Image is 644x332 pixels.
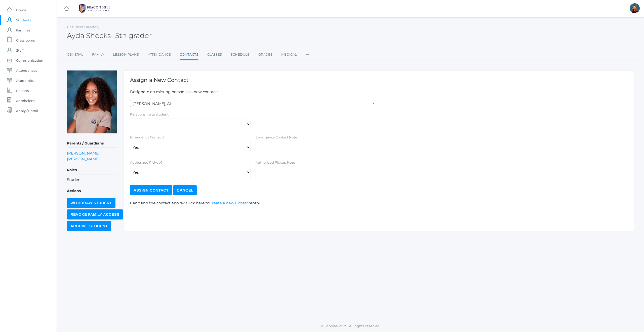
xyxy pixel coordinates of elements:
[130,89,627,95] p: Designate an existing person as a new contact:
[130,185,172,195] input: Assign Contact
[130,135,165,140] label: Emergency Contact?
[256,135,297,140] label: Emergency Contact Note
[231,50,250,60] a: Schedule
[67,156,100,162] a: [PERSON_NAME]
[148,50,171,60] a: Attendance
[67,166,117,174] h5: Roles
[130,112,169,117] label: Relationship to student
[16,15,31,25] span: Students
[130,100,376,107] span: Abdulla, Al
[16,96,35,106] span: Admissions
[281,50,297,60] a: Medical
[16,5,26,15] span: Home
[92,50,104,60] a: Family
[130,200,627,206] p: Can't find the contact above? Click here to entry.
[16,55,43,65] span: Communication
[16,86,29,96] span: Reports
[16,45,23,55] span: Staff
[113,50,139,60] a: Lesson Plans
[209,201,250,205] a: Create a new Contact
[130,77,627,83] h1: Assign a New Contact
[16,65,37,76] span: Attendances
[67,50,83,60] a: General
[67,198,115,208] input: Withdraw Student
[67,139,117,148] h5: Parents / Guardians
[630,3,640,13] div: Lindsay Leeds
[16,106,38,116] span: Apply / Enroll
[67,70,117,133] img: Ayda Shocks
[16,25,30,35] span: Families
[173,185,197,195] a: Cancel
[76,2,113,15] img: 1_BHCALogos-05.png
[130,160,163,165] label: Authorized Pickup?
[67,187,117,195] h5: Actions
[180,50,198,60] a: Contacts
[111,31,152,40] span: - 5th grader
[258,50,272,60] a: Grades
[57,323,644,328] p: © Scholae 2025. All rights reserved.
[16,76,34,86] span: Academics
[67,177,117,183] li: Student
[67,221,111,231] input: Archive Student
[256,160,295,165] label: Authorized Pickup Note
[67,150,100,156] a: [PERSON_NAME]
[130,100,376,107] span: Abdulla, Al
[207,50,222,60] a: Classes
[67,209,123,219] input: Revoke Family Access
[16,35,35,45] span: Classrooms
[67,32,152,40] h2: Ayda Shocks
[70,25,99,29] a: Student Directory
